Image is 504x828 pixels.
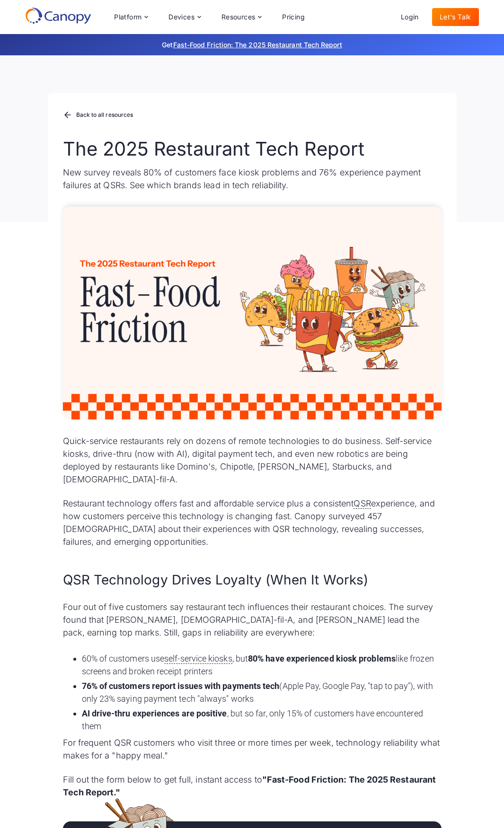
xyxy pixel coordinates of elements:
[63,138,442,160] h1: The 2025 Restaurant Tech Report
[354,498,371,509] span: QSR
[214,8,269,26] div: Resources
[274,8,312,26] a: Pricing
[161,8,208,26] div: Devices
[164,654,232,664] span: self-service kiosks
[393,8,426,26] a: Login
[76,112,133,118] div: Back to all resources
[82,708,227,718] strong: AI drive-thru experiences are positive
[82,707,442,732] li: , but so far, only 15% of customers have encountered them
[82,680,442,705] li: (Apple Pay, Google Pay, "tap to pay"), with only 23% saying payment tech "always" works
[63,736,442,762] p: For frequent QSR customers who visit three or more times per week, technology reliability what ma...
[63,773,442,799] p: Fill out the form below to get full, instant access to
[63,109,133,122] a: Back to all resources
[63,166,442,192] p: New survey reveals 80% of customers face kiosk problems and 76% experience payment failures at QS...
[168,14,195,20] div: Devices
[82,681,280,691] strong: 76% of customers report issues with payments tech
[432,8,479,26] a: Let's Talk
[106,8,155,26] div: Platform
[114,14,141,20] div: Platform
[63,497,442,548] p: Restaurant technology offers fast and affordable service plus a consistent experience, and how cu...
[248,654,396,663] strong: 80% have experienced kiosk problems
[82,652,442,678] li: 60% of customers use , but like frozen screens and broken receipt printers
[63,571,442,589] h2: QSR Technology Drives Loyalty (When It Works)
[20,40,484,50] p: Get
[63,601,442,639] p: Four out of five customers say restaurant tech influences their restaurant choices. The survey fo...
[173,41,342,49] a: Fast-Food Friction: The 2025 Restaurant Tech Report
[63,435,442,486] p: Quick-service restaurants rely on dozens of remote technologies to do business. Self-service kios...
[221,14,256,20] div: Resources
